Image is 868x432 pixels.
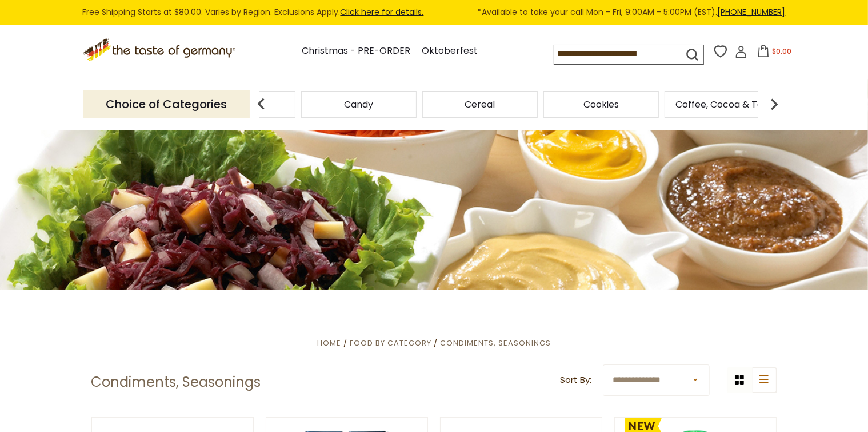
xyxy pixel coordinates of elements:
a: Cereal [465,100,495,109]
label: Sort By: [560,373,591,387]
a: Click here for details. [341,6,424,18]
a: Home [317,338,341,348]
a: [PHONE_NUMBER] [718,6,786,18]
img: previous arrow [250,93,273,116]
div: Free Shipping Starts at $80.00. Varies by Region. Exclusions Apply. [83,6,786,19]
p: Choice of Categories [83,90,250,118]
a: Cookies [583,100,619,109]
img: next arrow [763,93,786,116]
a: Coffee, Cocoa & Tea [676,100,769,109]
a: Food By Category [350,338,431,348]
span: *Available to take your call Mon - Fri, 9:00AM - 5:00PM (EST). [478,6,786,19]
a: Oktoberfest [422,43,478,59]
h1: Condiments, Seasonings [91,374,261,391]
a: Christmas - PRE-ORDER [302,43,410,59]
a: Candy [345,100,374,109]
span: $0.00 [772,46,791,56]
a: Condiments, Seasonings [440,338,551,348]
button: $0.00 [750,45,798,62]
